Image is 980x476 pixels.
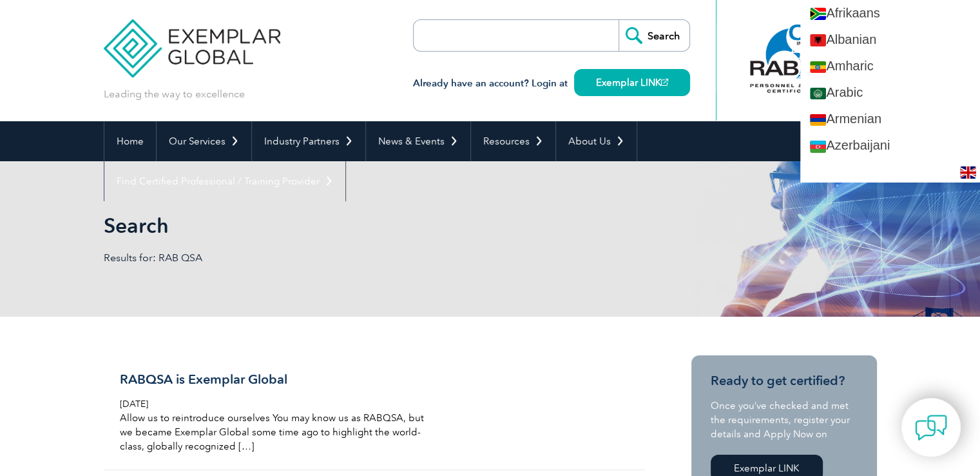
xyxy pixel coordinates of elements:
[471,121,555,161] a: Resources
[711,399,858,441] p: Once you’ve checked and met the requirements, register your details and Apply Now on
[800,79,980,106] a: Arabic
[800,53,980,79] a: Amharic
[800,132,980,159] a: Azerbaijani
[619,20,689,51] input: Search
[810,8,826,20] img: af
[104,87,245,101] p: Leading the way to excellence
[104,161,345,201] a: Find Certified Professional / Training Provider
[574,69,690,96] a: Exemplar LINK
[810,141,826,153] img: az
[366,121,470,161] a: News & Events
[556,121,637,161] a: About Us
[810,34,826,46] img: sq
[104,121,156,161] a: Home
[104,251,490,265] p: Results for: RAB QSA
[120,399,148,410] span: [DATE]
[810,88,826,100] img: ar
[711,373,858,389] h3: Ready to get certified?
[810,61,826,74] img: am
[661,79,668,86] img: open_square.png
[413,75,690,92] h3: Already have an account? Login at
[915,412,947,444] img: contact-chat.png
[104,355,645,470] a: RABQSA is Exemplar Global [DATE] Allow us to reintroduce ourselves You may know us as RABQSA, but...
[120,372,425,388] h3: RABQSA is Exemplar Global
[800,159,980,186] a: Basque
[104,213,599,238] h1: Search
[800,106,980,132] a: Armenian
[800,26,980,53] a: Albanian
[810,114,826,126] img: hy
[960,166,976,179] img: en
[252,121,365,161] a: Industry Partners
[157,121,251,161] a: Our Services
[120,411,425,453] p: Allow us to reintroduce ourselves You may know us as RABQSA, but we became Exemplar Global some t...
